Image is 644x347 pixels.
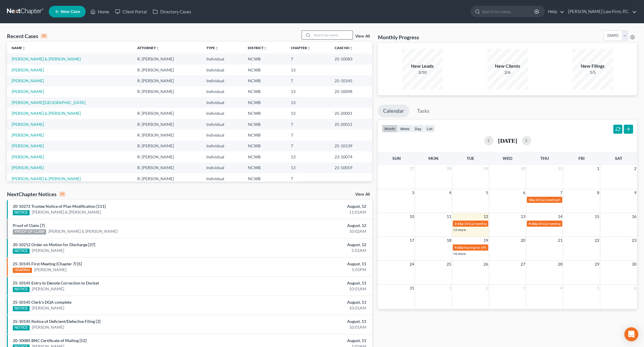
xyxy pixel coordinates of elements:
button: list [424,125,435,133]
td: 25-20001 [330,108,372,119]
span: Mon [428,156,439,161]
td: 7 [286,130,330,140]
span: 24 [409,261,415,268]
td: 7 [286,53,330,64]
span: 27 [520,261,526,268]
div: NOTICE [13,210,30,215]
a: [PERSON_NAME] [12,133,44,137]
div: August, 11 [252,261,366,267]
div: NextChapter Notices [7,191,66,198]
span: 20 [520,237,526,244]
td: NCWB [243,53,286,64]
span: 12 [483,213,489,220]
div: 3/10 [402,69,443,75]
div: PROOF OF CLAIM [13,229,46,235]
a: [PERSON_NAME] & [PERSON_NAME] [32,209,101,215]
input: Search by name... [482,6,535,17]
a: Attorneyunfold_more [137,46,159,50]
div: 11:01AM [252,209,366,215]
a: [PERSON_NAME] & [PERSON_NAME] [12,111,81,116]
span: 25 [446,261,452,268]
td: 13 [286,65,330,75]
span: 9:30a [528,221,537,226]
div: 15 [41,33,47,39]
span: 5 [485,189,489,196]
span: New Case [61,10,80,14]
span: 28 [446,165,452,172]
td: 25-10145 [330,75,372,86]
td: NCWB [243,119,286,130]
td: R. [PERSON_NAME] [132,53,202,64]
span: 10 [409,213,415,220]
a: Calendar [378,105,409,117]
td: Individual [202,86,243,97]
span: 30 [520,165,526,172]
td: Individual [202,65,243,75]
td: R. [PERSON_NAME] [132,151,202,162]
span: 4 [448,189,452,196]
span: 2 [485,285,489,291]
span: 14 [557,213,563,220]
h2: [DATE] [498,137,517,144]
td: 25-10083 [330,53,372,64]
td: R. [PERSON_NAME] [132,65,202,75]
a: 25-10145 Entry to Denote Correction to Docket [13,280,99,285]
a: [PERSON_NAME] [34,267,66,273]
span: Sat [615,156,622,161]
div: NOTICE [13,306,30,311]
a: Help [545,6,564,17]
span: 2 [634,165,637,172]
span: 9 [634,189,637,196]
i: unfold_more [215,46,219,50]
td: Individual [202,141,243,151]
td: 7 [286,173,330,184]
span: 19 [483,237,489,244]
td: R. [PERSON_NAME] [132,141,202,151]
span: 26 [483,261,489,268]
td: 13 [286,97,330,108]
a: +2 more [453,228,466,232]
td: Individual [202,53,243,64]
a: [PERSON_NAME] [12,154,44,159]
div: August, 11 [252,338,366,344]
span: 341(a) meeting for [PERSON_NAME] [464,221,520,226]
span: 4 [559,285,563,291]
td: 13 [286,151,330,162]
span: 18 [446,237,452,244]
a: Client Portal [112,6,150,17]
td: NCWB [243,151,286,162]
span: 21 [557,237,563,244]
div: 10:01AM [252,286,366,292]
td: 7 [286,75,330,86]
td: Individual [202,119,243,130]
a: View All [355,34,370,38]
td: R. [PERSON_NAME] [132,108,202,119]
td: NCWB [243,86,286,97]
span: 3 [411,189,415,196]
div: Open Intercom Messenger [624,327,638,341]
td: 25-10139 [330,141,372,151]
td: Individual [202,162,243,173]
div: 5:01PM [252,267,366,273]
span: hearing for [PERSON_NAME] & [PERSON_NAME] [464,245,539,250]
span: 29 [483,165,489,172]
td: 13 [286,108,330,119]
a: [PERSON_NAME] [32,286,64,292]
td: 25-20011 [330,119,372,130]
span: 341(a) meeting for [PERSON_NAME] [538,221,594,226]
td: R. [PERSON_NAME] [132,130,202,140]
td: Individual [202,130,243,140]
span: Thu [540,156,549,161]
a: +6 more [453,251,466,256]
a: Chapterunfold_more [291,46,311,50]
td: NCWB [243,130,286,140]
td: NCWB [243,75,286,86]
span: 3 [522,285,526,291]
div: New Filings [572,63,613,69]
span: 23 [631,237,637,244]
td: NCWB [243,108,286,119]
span: Tue [467,156,474,161]
div: 10:01AM [252,324,366,330]
span: 10a [528,198,534,202]
a: 25-10145 First Meeting (Chapter 7) [5] [13,261,82,266]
